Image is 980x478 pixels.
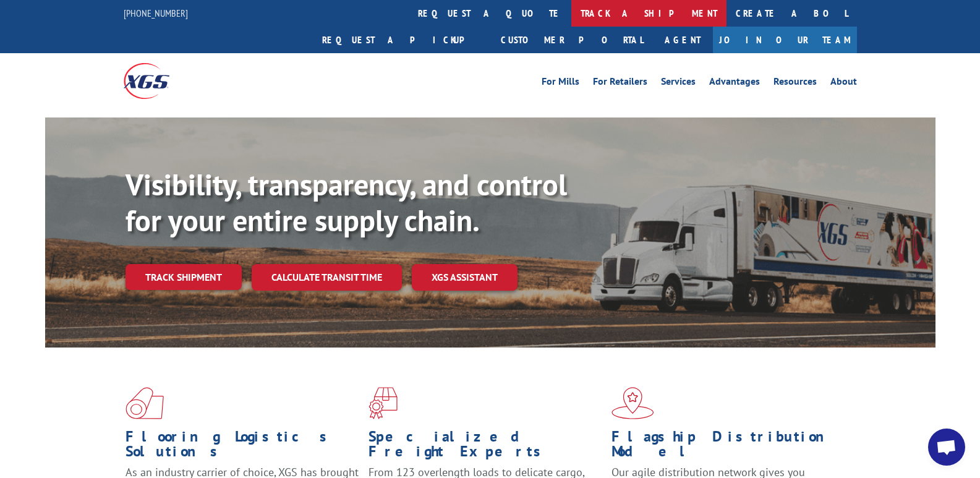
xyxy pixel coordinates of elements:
[252,264,402,291] a: Calculate transit time
[830,77,857,90] a: About
[773,77,817,90] a: Resources
[492,27,652,53] a: Customer Portal
[709,77,760,90] a: Advantages
[928,429,965,466] div: Open chat
[126,264,242,290] a: Track shipment
[611,387,654,419] img: xgs-icon-flagship-distribution-model-red
[542,77,579,90] a: For Mills
[313,27,492,53] a: Request a pickup
[661,77,696,90] a: Services
[412,264,518,291] a: XGS ASSISTANT
[593,77,647,90] a: For Retailers
[611,429,845,465] h1: Flagship Distribution Model
[126,429,359,465] h1: Flooring Logistics Solutions
[713,27,857,53] a: Join Our Team
[369,387,398,419] img: xgs-icon-focused-on-flooring-red
[126,165,567,239] b: Visibility, transparency, and control for your entire supply chain.
[126,387,164,419] img: xgs-icon-total-supply-chain-intelligence-red
[369,429,602,465] h1: Specialized Freight Experts
[124,7,188,19] a: [PHONE_NUMBER]
[652,27,713,53] a: Agent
